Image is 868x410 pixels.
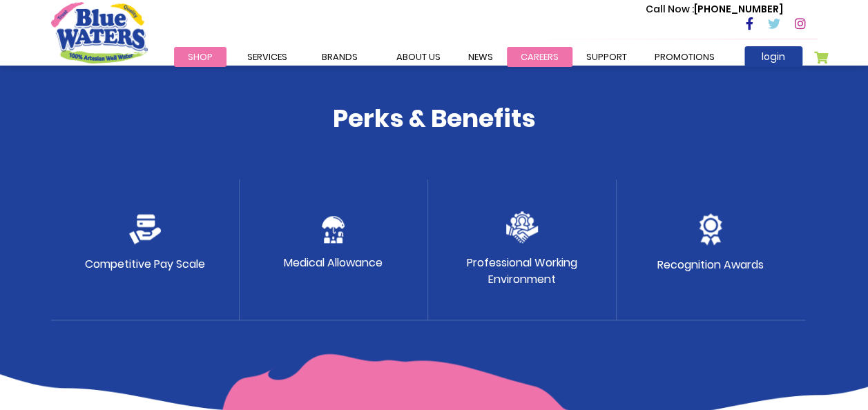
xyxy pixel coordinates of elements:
[51,2,148,63] a: store logo
[507,47,572,67] a: careers
[646,2,783,17] p: [PHONE_NUMBER]
[467,255,577,288] p: Professional Working Environment
[284,255,383,271] p: Medical Allowance
[641,47,729,67] a: Promotions
[454,47,507,67] a: News
[744,46,802,67] a: login
[51,104,818,133] h4: Perks & Benefits
[188,50,213,64] span: Shop
[383,47,454,67] a: about us
[699,213,722,245] img: medal.png
[129,214,161,244] img: credit-card.png
[85,256,205,273] p: Competitive Pay Scale
[247,50,287,64] span: Services
[572,47,641,67] a: support
[322,50,358,64] span: Brands
[506,211,538,243] img: team.png
[657,257,764,273] p: Recognition Awards
[646,2,694,16] span: Call Now :
[322,216,345,243] img: protect.png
